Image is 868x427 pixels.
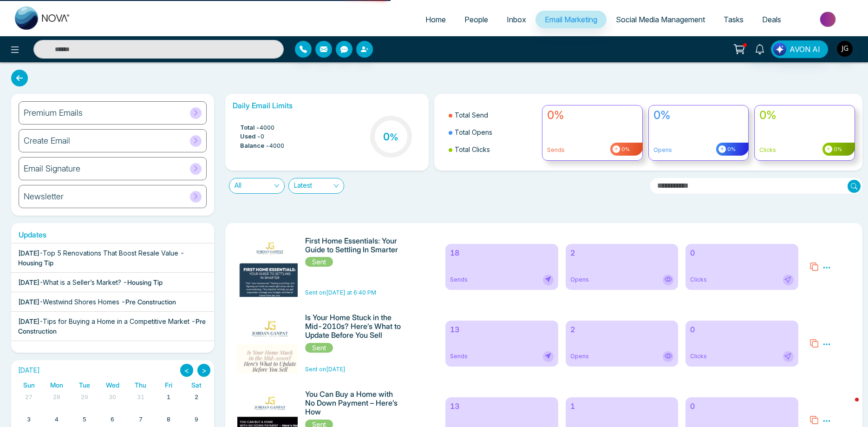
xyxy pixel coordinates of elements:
[197,364,210,377] button: >
[53,413,60,426] a: August 4, 2025
[570,325,674,334] h6: 2
[18,278,39,286] span: [DATE]
[43,298,119,306] span: Westwind Shores Homes
[24,164,80,174] h6: Email Signature
[690,276,707,284] span: Clicks
[570,276,589,284] span: Opens
[535,11,607,28] a: Email Marketing
[497,11,535,28] a: Inbox
[261,132,264,141] span: 0
[714,11,753,28] a: Tasks
[416,11,455,28] a: Home
[15,391,43,413] td: July 27, 2025
[449,124,537,141] li: Total Opens
[18,297,176,307] div: -
[450,352,468,361] span: Sends
[545,15,597,24] span: Email Marketing
[109,413,116,426] a: August 6, 2025
[790,44,820,55] span: AVON AI
[183,391,210,413] td: August 2, 2025
[726,145,736,153] span: 0%
[11,230,214,239] h6: Updates
[107,391,118,404] a: July 30, 2025
[449,106,537,124] li: Total Send
[155,391,183,413] td: August 1, 2025
[135,391,146,404] a: July 31, 2025
[18,248,207,268] div: -
[15,367,40,374] h2: [DATE]
[759,109,850,122] h4: 0%
[25,413,33,426] a: August 3, 2025
[305,343,333,353] span: Sent
[77,379,92,391] a: Tuesday
[18,277,163,287] div: -
[837,41,853,57] img: User Avatar
[48,379,65,391] a: Monday
[690,325,794,334] h6: 0
[121,298,176,306] span: - Pre Construction
[81,413,88,426] a: August 5, 2025
[795,9,862,30] img: Market-place.gif
[305,236,404,254] h6: First Home Essentials: Your Guide to Settling In Smarter
[455,11,497,28] a: People
[18,317,39,325] span: [DATE]
[233,101,421,110] h6: Daily Email Limits
[570,249,674,257] h6: 2
[127,391,155,413] td: July 31, 2025
[450,249,554,257] h6: 18
[43,391,71,413] td: July 28, 2025
[98,391,126,413] td: July 30, 2025
[71,391,98,413] td: July 29, 2025
[24,108,83,118] h6: Premium Emails
[189,379,203,391] a: Saturday
[193,413,200,426] a: August 9, 2025
[507,15,526,24] span: Inbox
[305,289,376,296] span: Sent on [DATE] at 6:40 PM
[240,123,260,132] span: Total -
[51,391,62,404] a: July 28, 2025
[690,402,794,411] h6: 0
[724,15,744,24] span: Tasks
[425,15,446,24] span: Home
[464,15,488,24] span: People
[620,145,630,153] span: 0%
[193,391,200,404] a: August 2, 2025
[836,395,859,418] iframe: Intercom live chat
[305,366,346,373] span: Sent on [DATE]
[616,15,705,24] span: Social Media Management
[79,391,90,404] a: July 29, 2025
[240,141,269,151] span: Balance -
[305,313,404,340] h6: Is Your Home Stuck in the Mid-2010s? Here’s What to Update Before You Sell
[133,379,148,391] a: Thursday
[450,276,468,284] span: Sends
[653,146,744,154] p: Opens
[305,257,333,267] span: Sent
[570,402,674,411] h6: 1
[240,132,261,141] span: Used -
[753,11,790,28] a: Deals
[260,123,274,132] span: 4000
[123,278,163,286] span: - Housing Tip
[165,413,172,426] a: August 8, 2025
[653,109,744,122] h4: 0%
[104,379,121,391] a: Wednesday
[235,178,279,193] span: All
[570,352,589,361] span: Opens
[832,145,842,153] span: 0%
[43,249,178,257] span: Top 5 Renovations That Boost Resale Value
[690,249,794,257] h6: 0
[305,390,404,417] h6: You Can Buy a Home with No Down Payment – Here’s How
[771,40,828,58] button: AVON AI
[180,364,193,377] button: <
[24,136,70,146] h6: Create Email
[547,109,638,122] h4: 0%
[18,249,39,257] span: [DATE]
[23,391,34,404] a: July 27, 2025
[43,317,189,325] span: Tips for Buying a Home in a Competitive Market
[383,131,398,143] h3: 0
[269,141,284,151] span: 4000
[294,178,339,193] span: Latest
[18,316,207,336] div: -
[137,413,144,426] a: August 7, 2025
[450,402,554,411] h6: 13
